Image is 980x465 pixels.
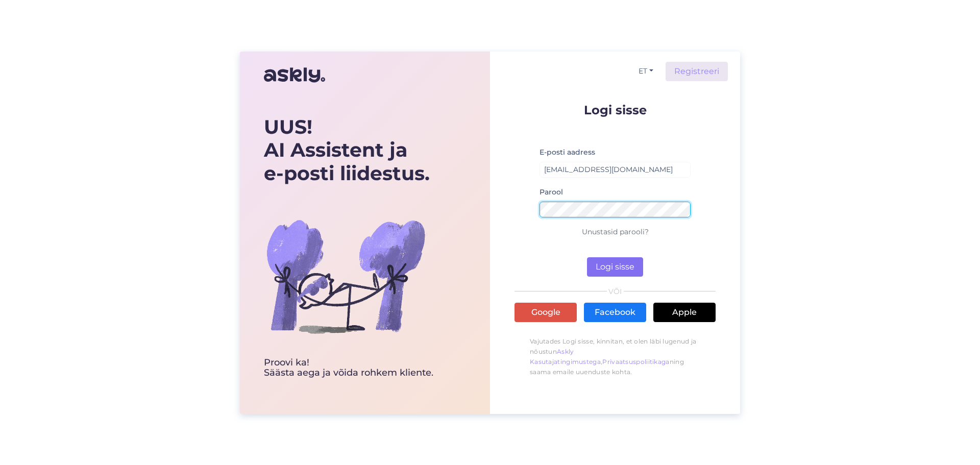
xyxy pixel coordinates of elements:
button: ET [634,64,657,79]
p: Logi sisse [514,104,716,116]
button: Logi sisse [587,257,643,277]
a: Apple [653,303,716,322]
a: Registreeri [666,62,728,81]
a: Askly Kasutajatingimustega [530,348,601,365]
img: bg-askly [264,194,427,358]
span: VÕI [607,288,624,295]
p: Vajutades Logi sisse, kinnitan, et olen läbi lugenud ja nõustun , ning saama emaile uuenduste kohta. [514,331,716,382]
label: Parool [540,187,563,198]
a: Google [514,303,577,322]
a: Unustasid parooli? [582,227,649,236]
div: UUS! AI Assistent ja e-posti liidestus. [264,115,433,185]
div: Proovi ka! Säästa aega ja võida rohkem kliente. [264,358,433,378]
label: E-posti aadress [540,147,595,158]
a: Privaatsuspoliitikaga [602,358,669,365]
a: Facebook [584,303,646,322]
img: Askly [264,63,325,87]
input: Sisesta e-posti aadress [540,162,691,178]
